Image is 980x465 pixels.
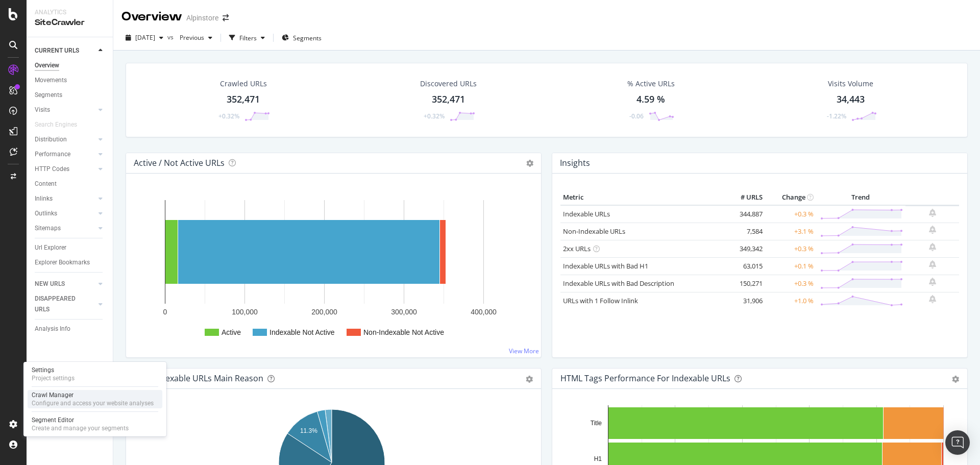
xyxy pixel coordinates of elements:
[563,279,674,288] a: Indexable URLs with Bad Description
[35,293,86,315] div: DISAPPEARED URLS
[471,308,497,316] text: 400,000
[765,223,816,240] td: +3.1 %
[35,60,59,71] div: Overview
[816,190,905,205] th: Trend
[929,278,936,286] div: bell-plus
[176,33,204,42] span: Previous
[121,30,167,46] button: [DATE]
[929,226,936,234] div: bell-plus
[35,149,70,160] div: Performance
[765,275,816,292] td: +0.3 %
[837,93,865,106] div: 34,443
[239,34,257,42] div: Filters
[563,244,591,253] a: 2xx URLs
[724,257,765,275] td: 63,015
[35,90,62,101] div: Segments
[35,164,69,175] div: HTTP Codes
[35,208,57,219] div: Outlinks
[225,30,269,46] button: Filters
[32,424,129,432] div: Create and manage your segments
[35,8,105,17] div: Analytics
[300,427,317,434] text: 11.3%
[167,33,176,41] span: vs
[35,179,57,189] div: Content
[163,308,167,316] text: 0
[134,156,225,170] h4: Active / Not Active URLs
[35,179,106,189] a: Content
[28,365,162,383] a: SettingsProject settings
[35,242,106,253] a: Url Explorer
[222,328,241,336] text: Active
[220,79,267,89] div: Crawled URLs
[765,190,816,205] th: Change
[121,8,182,26] div: Overview
[176,30,216,46] button: Previous
[560,190,724,205] th: Metric
[35,119,87,130] a: Search Engines
[724,292,765,309] td: 31,906
[35,242,66,253] div: Url Explorer
[227,93,260,106] div: 352,471
[35,149,95,160] a: Performance
[828,79,873,89] div: Visits Volume
[724,240,765,257] td: 349,342
[232,308,258,316] text: 100,000
[35,60,106,71] a: Overview
[32,391,154,399] div: Crawl Manager
[35,134,67,145] div: Distribution
[420,79,477,89] div: Discovered URLs
[424,112,445,120] div: +0.32%
[35,193,95,204] a: Inlinks
[594,455,602,462] text: H1
[35,208,95,219] a: Outlinks
[35,223,95,234] a: Sitemaps
[827,112,846,120] div: -1.22%
[135,33,155,42] span: 2025 Sep. 15th
[432,93,465,106] div: 352,471
[32,416,129,424] div: Segment Editor
[35,324,70,334] div: Analysis Info
[35,324,106,334] a: Analysis Info
[35,223,61,234] div: Sitemaps
[363,328,444,336] text: Non-Indexable Not Active
[560,156,590,170] h4: Insights
[35,75,67,86] div: Movements
[35,279,65,289] div: NEW URLS
[134,190,533,349] svg: A chart.
[724,190,765,205] th: # URLS
[35,134,95,145] a: Distribution
[591,420,602,427] text: Title
[35,164,95,175] a: HTTP Codes
[929,260,936,268] div: bell-plus
[629,112,644,120] div: -0.06
[35,17,105,29] div: SiteCrawler
[278,30,326,46] button: Segments
[32,366,75,374] div: Settings
[929,243,936,251] div: bell-plus
[765,292,816,309] td: +1.0 %
[311,308,337,316] text: 200,000
[509,347,539,355] a: View More
[293,34,322,42] span: Segments
[35,257,90,268] div: Explorer Bookmarks
[526,160,533,167] i: Options
[636,93,665,106] div: 4.59 %
[563,296,638,305] a: URLs with 1 Follow Inlink
[724,205,765,223] td: 344,887
[945,430,970,455] div: Open Intercom Messenger
[35,257,106,268] a: Explorer Bookmarks
[391,308,417,316] text: 300,000
[929,295,936,303] div: bell-plus
[35,75,106,86] a: Movements
[526,376,533,383] div: gear
[35,193,53,204] div: Inlinks
[35,105,50,115] div: Visits
[765,205,816,223] td: +0.3 %
[563,209,610,218] a: Indexable URLs
[35,119,77,130] div: Search Engines
[627,79,675,89] div: % Active URLs
[929,209,936,217] div: bell-plus
[35,90,106,101] a: Segments
[223,14,229,21] div: arrow-right-arrow-left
